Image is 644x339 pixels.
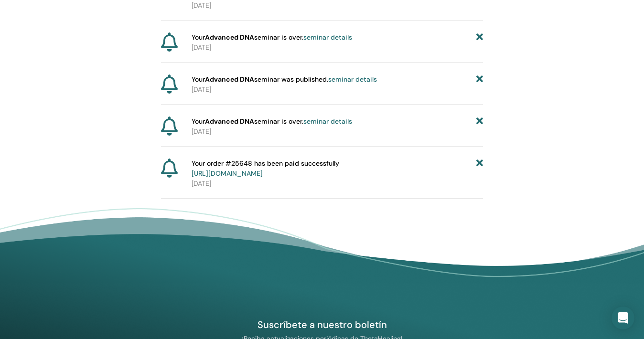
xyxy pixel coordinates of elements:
[192,42,483,53] p: [DATE]
[192,117,352,127] span: Your seminar is over.
[328,75,377,84] a: seminar details
[192,179,483,189] p: [DATE]
[192,74,377,85] span: Your seminar was published.
[303,117,352,126] a: seminar details
[192,127,483,137] p: [DATE]
[205,117,254,126] strong: Advanced DNA
[205,75,254,84] strong: Advanced DNA
[192,169,263,178] a: [URL][DOMAIN_NAME]
[192,0,483,11] p: [DATE]
[192,85,483,95] p: [DATE]
[303,33,352,42] a: seminar details
[192,159,339,179] span: Your order #25648 has been paid successfully
[612,307,634,329] div: Open Intercom Messenger
[212,318,432,331] h4: Suscríbete a nuestro boletín
[192,32,352,42] span: Your seminar is over.
[205,33,254,42] strong: Advanced DNA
